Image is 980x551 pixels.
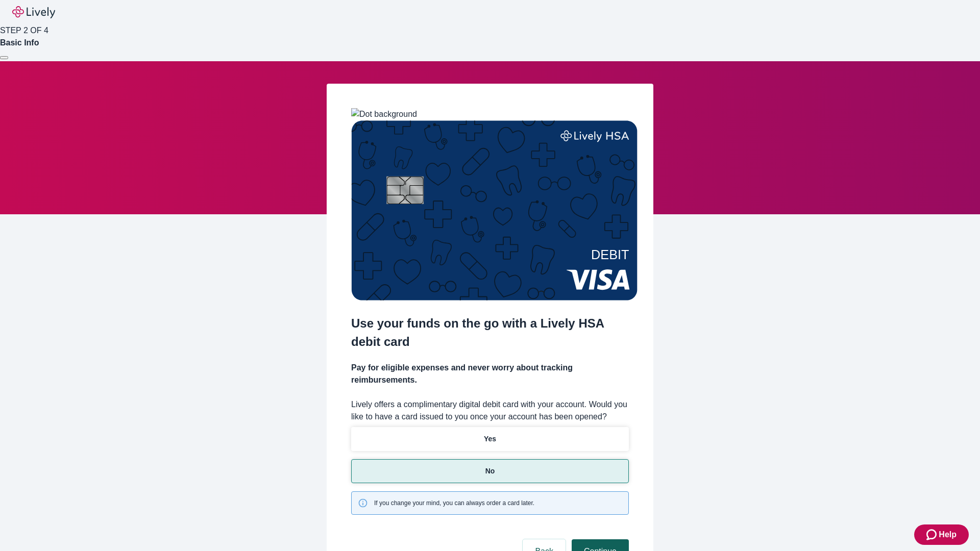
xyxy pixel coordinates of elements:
img: Dot background [351,108,417,120]
img: Lively [12,6,55,18]
span: If you change your mind, you can always order a card later. [374,498,534,508]
h2: Use your funds on the go with a Lively HSA debit card [351,314,629,351]
h4: Pay for eligible expenses and never worry about tracking reimbursements. [351,362,629,386]
svg: Zendesk support icon [926,529,939,541]
p: No [485,466,495,477]
button: Yes [351,427,629,451]
button: No [351,459,629,483]
p: Yes [484,434,496,444]
label: Lively offers a complimentary digital debit card with your account. Would you like to have a card... [351,398,629,423]
img: Debit card [351,120,638,300]
button: Zendesk support iconHelp [914,524,969,545]
span: Help [939,529,957,541]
